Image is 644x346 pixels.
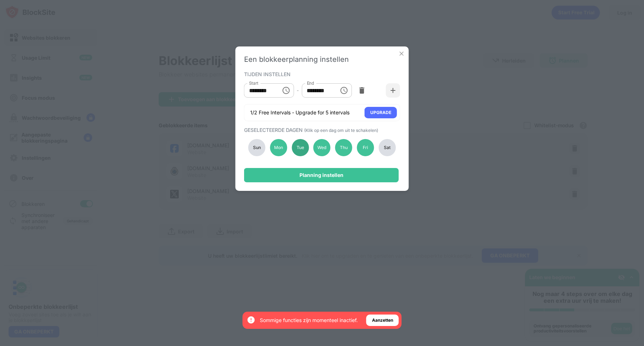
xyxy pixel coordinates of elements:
div: Een blokkeerplanning instellen [244,55,400,64]
div: Sommige functies zijn momenteel inactief. [260,317,358,324]
div: Sat [378,139,396,156]
span: (Klik op een dag om uit te schakelen) [304,128,378,133]
div: Wed [313,139,331,156]
div: Thu [335,139,352,156]
label: End [307,80,314,86]
img: error-circle-white.svg [247,316,256,324]
div: 1/2 Free Intervals - Upgrade for 5 intervals [250,109,350,116]
div: TIJDEN INSTELLEN [244,71,398,77]
div: Planning instellen [299,172,343,178]
div: - [297,86,299,94]
label: Start [249,80,258,86]
div: Tue [292,139,309,156]
div: GESELECTEERDE DAGEN [244,127,398,133]
button: Choose time, selected time is 9:00 AM [279,83,293,98]
div: Sun [248,139,266,156]
div: Aanzetten [372,317,393,324]
div: UPGRADE [370,109,391,116]
div: Mon [270,139,287,156]
div: Fri [357,139,374,156]
img: x-button.svg [398,50,405,57]
button: Choose time, selected time is 5:00 PM [337,83,351,98]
